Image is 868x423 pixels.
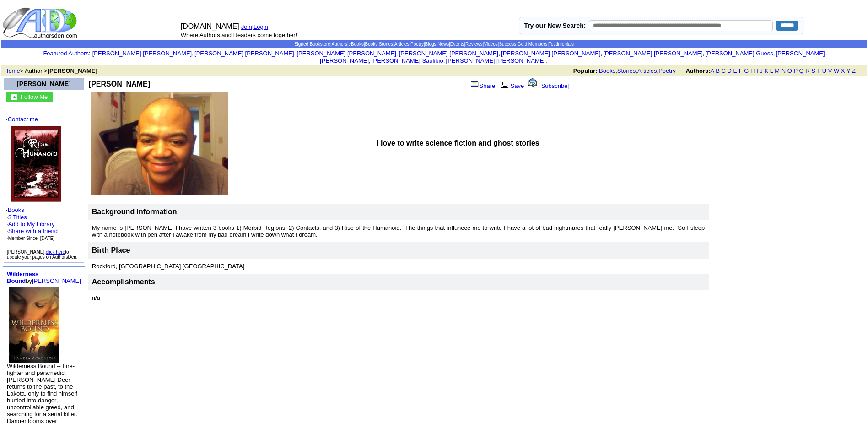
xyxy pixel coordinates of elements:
[92,294,100,301] font: n/a
[445,59,446,64] font: i
[181,22,239,30] font: [DOMAIN_NAME]
[846,67,850,74] a: Y
[8,116,38,123] a: Contact me
[465,42,483,47] a: Reviews
[6,214,58,241] font: ·
[379,42,393,47] a: Stories
[775,51,776,56] font: i
[4,67,20,74] a: Home
[500,51,501,56] font: i
[46,249,65,255] a: click here
[7,249,78,260] font: [PERSON_NAME], to update your pages on AuthorsDen.
[567,82,569,89] font: ]
[518,42,548,47] a: Gold Members
[17,80,70,87] a: [PERSON_NAME]
[6,221,58,241] font: · · ·
[471,81,479,88] img: share_page.gif
[181,32,297,38] font: Where Authors and Readers come together!
[8,221,55,228] a: Add to My Library
[841,67,845,74] a: X
[92,50,825,64] font: , , , , , , , , , ,
[399,50,498,57] a: [PERSON_NAME] [PERSON_NAME]
[573,67,864,74] font: , , ,
[500,81,510,88] img: library.gif
[410,42,424,47] a: Poetry
[8,206,24,213] a: Books
[4,67,97,74] font: > Author >
[21,93,48,100] font: Follow Me
[787,67,792,74] a: O
[377,139,539,147] b: I love to write science fiction and ghost stories
[425,42,437,47] a: Blogs
[8,214,27,221] a: 3 Titles
[91,92,228,195] img: See larger image
[822,67,826,74] a: U
[241,23,252,30] a: Join
[524,22,586,29] label: Try our New Search:
[760,67,763,74] a: J
[658,67,676,74] a: Poetry
[602,51,603,56] font: i
[253,23,268,30] a: Login
[296,51,297,56] font: i
[744,67,749,74] a: G
[756,67,758,74] a: I
[89,80,150,88] b: [PERSON_NAME]
[470,82,496,89] a: Share
[817,67,820,74] a: T
[32,277,81,284] a: [PERSON_NAME]
[484,42,497,47] a: Videos
[750,67,755,74] a: H
[727,67,731,74] a: D
[7,271,38,284] a: Wilderness Bound
[799,67,803,74] a: Q
[793,67,797,74] a: P
[852,67,856,74] a: Z
[92,208,177,216] b: Background Information
[775,67,780,74] a: M
[834,67,839,74] a: W
[398,51,399,56] font: i
[194,51,194,56] font: i
[11,94,17,100] img: gc.jpg
[294,42,574,47] span: | | | | | | | | | | | | | |
[501,50,600,57] a: [PERSON_NAME] [PERSON_NAME]
[365,42,378,47] a: Books
[450,42,464,47] a: Events
[599,67,615,74] a: Books
[371,59,372,64] font: i
[92,224,705,238] font: My name is [PERSON_NAME] I have written 3 books 1) Morbid Regions, 2) Contacts, and 3) Rise of th...
[549,42,574,47] a: Testimonials
[811,67,815,74] a: S
[92,246,130,254] font: Birth Place
[92,263,245,270] font: Rockford, [GEOGRAPHIC_DATA] [GEOGRAPHIC_DATA]
[92,50,192,57] a: [PERSON_NAME] [PERSON_NAME]
[805,67,809,74] a: R
[297,50,396,57] a: [PERSON_NAME] [PERSON_NAME]
[92,278,155,286] font: Accomplishments
[372,57,443,64] a: [PERSON_NAME] Saulibio
[349,42,364,47] a: eBooks
[770,67,773,74] a: L
[765,67,769,74] a: K
[437,42,449,47] a: News
[11,126,61,202] img: 39351.jpg
[711,67,714,74] a: A
[43,50,90,57] font: :
[7,271,81,284] font: by
[2,7,79,39] img: logo_ad.gif
[539,82,541,89] font: [
[252,23,271,30] font: |
[528,78,537,88] img: alert.gif
[320,50,825,64] a: [PERSON_NAME] [PERSON_NAME]
[499,82,524,89] a: Save
[685,67,710,74] b: Authors:
[617,67,636,74] a: Stories
[9,287,59,363] img: 67716.jpg
[294,42,330,47] a: Signed Bookstore
[43,50,89,57] a: Featured Authors
[194,50,294,57] a: [PERSON_NAME] [PERSON_NAME]
[782,67,786,74] a: N
[547,59,548,64] font: i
